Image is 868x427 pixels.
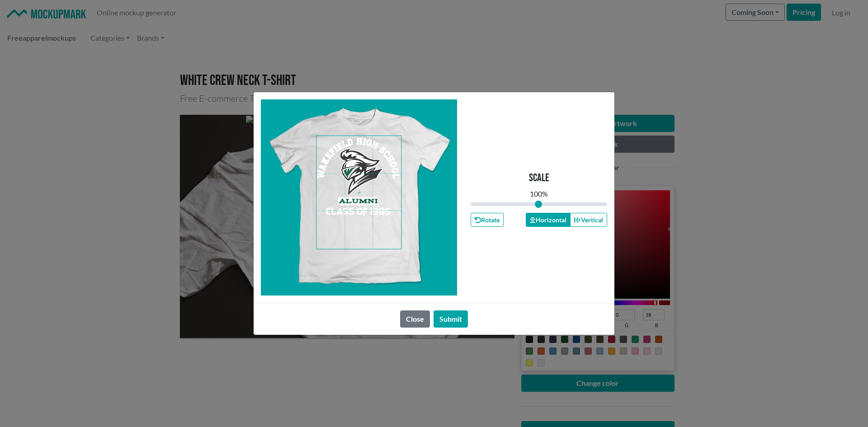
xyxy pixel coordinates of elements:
button: Rotate [471,213,504,227]
p: Scale [529,172,549,185]
div: 100 % [530,188,548,199]
button: Horizontal [526,213,570,227]
button: Vertical [570,213,607,227]
button: Submit [434,310,468,328]
button: Close [400,310,430,328]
